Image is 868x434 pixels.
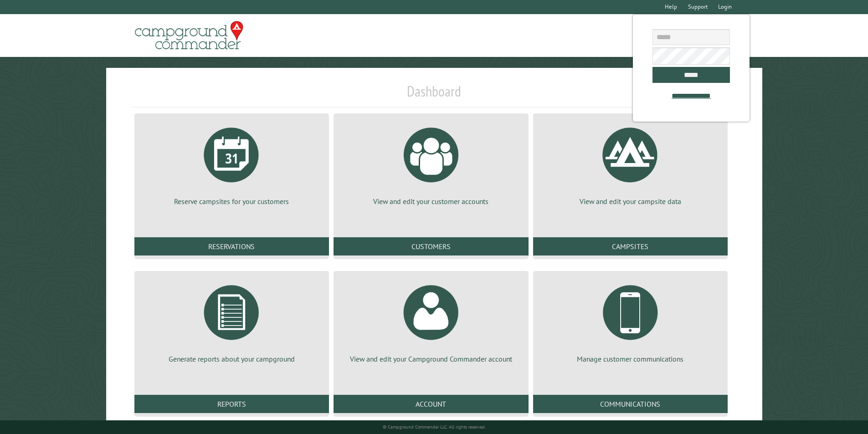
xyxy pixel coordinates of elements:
p: View and edit your Campground Commander account [344,354,517,364]
img: Campground Commander [132,18,246,53]
a: View and edit your Campground Commander account [344,278,517,364]
a: Manage customer communications [544,278,717,364]
a: View and edit your customer accounts [344,121,517,206]
a: View and edit your campsite data [544,121,717,206]
a: Account [334,395,528,413]
a: Generate reports about your campground [145,278,318,364]
a: Communications [533,395,728,413]
a: Campsites [533,237,728,255]
p: Manage customer communications [544,354,717,364]
p: View and edit your customer accounts [344,196,517,206]
a: Reserve campsites for your customers [145,121,318,206]
p: View and edit your campsite data [544,196,717,206]
p: Generate reports about your campground [145,354,318,364]
a: Reservations [134,237,329,255]
p: Reserve campsites for your customers [145,196,318,206]
small: © Campground Commander LLC. All rights reserved. [383,424,486,430]
a: Customers [334,237,528,255]
a: Reports [134,395,329,413]
h1: Dashboard [132,82,736,107]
